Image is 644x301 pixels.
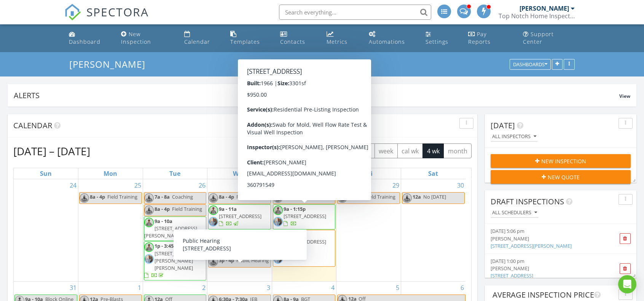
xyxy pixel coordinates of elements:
span: 8a - 4p [348,193,363,200]
a: Go to August 24, 2025 [68,179,78,191]
span: No [DATE] [423,193,446,200]
div: Alerts [14,90,619,100]
span: 1p - 3:30p [219,231,241,238]
a: [DATE] 1:00 pm [PERSON_NAME] [STREET_ADDRESS] [491,258,607,280]
a: Support Center [520,27,578,49]
span: New Quote [548,173,580,181]
a: Go to September 2, 2025 [201,282,207,294]
span: 1p - 3:45p [155,242,177,249]
a: Go to August 25, 2025 [133,179,143,191]
a: Templates [227,27,271,49]
img: headshot_circle__robbie.png [273,193,283,203]
span: 9a - 1:15p [284,205,306,212]
a: 9a - 1:15p [STREET_ADDRESS] [273,204,336,229]
a: Go to August 26, 2025 [197,179,207,191]
img: headshot_circle__robbie.png [209,257,218,266]
a: Pay Reports [465,27,514,49]
a: [PERSON_NAME] [69,58,152,70]
img: headshot_circle__robbie.png [402,193,412,203]
div: [DATE] 5:06 pm [491,228,607,235]
a: 9a - 1:15p [STREET_ADDRESS] [284,205,326,227]
a: Thursday [297,168,312,179]
td: Go to August 29, 2025 [336,179,401,282]
span: New Inspection [541,157,586,165]
div: Dashboard [69,38,100,45]
div: Calendar [184,38,210,45]
a: 9a - 11a [STREET_ADDRESS] [219,205,261,227]
span: Field Training [236,193,266,200]
div: Settings [426,38,448,45]
a: Go to August 28, 2025 [326,179,336,191]
span: Coaching [172,193,193,200]
a: 1p - 3:45p [STREET_ADDRESS][PERSON_NAME][PERSON_NAME] [144,241,207,280]
td: Go to August 27, 2025 [207,179,272,282]
span: Field Training [107,193,137,200]
span: SPECTORA [86,4,149,20]
img: headshot_circle__alex.png [273,205,283,215]
img: headshot_circle__robbie.png [80,193,89,203]
a: 9a - 10a [STREET_ADDRESS][PERSON_NAME] [144,217,207,241]
a: 1p - 5:45p [STREET_ADDRESS] [273,230,336,267]
button: All schedulers [491,208,539,218]
img: img_0933.jpg [209,242,218,252]
a: 9a - 10a [STREET_ADDRESS][PERSON_NAME] [144,218,197,239]
img: headshot_circle__robbie.png [338,193,347,203]
span: 8a - 4p [90,193,105,200]
img: headshot_circle__alex.png [144,218,154,227]
button: cal wk [397,143,423,158]
img: img_0933.jpg [273,254,283,264]
a: [STREET_ADDRESS][PERSON_NAME] [491,242,572,249]
img: headshot_circle__robbie.png [273,231,283,240]
a: SPECTORA [64,10,149,26]
a: Go to September 1, 2025 [136,282,143,294]
div: New Inspection [121,30,151,45]
button: [DATE] [267,143,295,158]
a: Go to September 4, 2025 [330,282,336,294]
a: [STREET_ADDRESS] [491,272,533,279]
span: 9a - 10a [155,218,172,225]
a: Dashboard [66,27,112,49]
button: New Quote [491,170,631,184]
div: Support Center [523,30,554,45]
button: New Inspection [491,154,631,168]
td: Go to August 28, 2025 [272,179,336,282]
a: Contacts [277,27,317,49]
div: Metrics [327,38,348,45]
a: Go to September 5, 2025 [394,282,401,294]
img: img_0933.jpg [209,217,218,226]
div: Contacts [280,38,305,45]
a: Settings [422,27,459,49]
span: 1p - 5:45p [284,231,306,238]
span: 3p - 4p [219,257,234,264]
div: Dashboards [513,62,547,67]
td: Go to August 26, 2025 [143,179,207,282]
a: Saturday [427,168,440,179]
a: 1p - 5:45p [STREET_ADDRESS] [284,231,326,252]
div: [PERSON_NAME] [491,235,607,242]
span: View [619,93,630,99]
div: Templates [230,38,260,45]
button: 4 wk [422,143,444,158]
a: Automations (Advanced) [366,27,417,49]
span: Draft Inspections [491,196,564,207]
button: month [443,143,472,158]
button: All Inspectors [491,132,538,142]
img: img_0933.jpg [273,217,283,226]
button: day [356,143,375,158]
a: Go to August 27, 2025 [262,179,272,191]
span: Field Training [172,205,202,212]
div: All Inspectors [492,134,536,139]
a: Go to August 29, 2025 [391,179,401,191]
a: Metrics [324,27,360,49]
img: headshot_circle__alex.png [209,231,218,240]
td: Go to August 24, 2025 [14,179,78,282]
a: Go to August 30, 2025 [456,179,465,191]
button: Dashboards [510,59,551,70]
td: Go to August 30, 2025 [401,179,465,282]
div: [PERSON_NAME] [520,5,569,12]
a: [DATE] 5:06 pm [PERSON_NAME] [STREET_ADDRESS][PERSON_NAME] [491,228,607,250]
td: Go to August 25, 2025 [78,179,143,282]
span: 7a - 8a [155,193,170,200]
span: Calendar [13,120,52,131]
a: Go to August 31, 2025 [68,282,78,294]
